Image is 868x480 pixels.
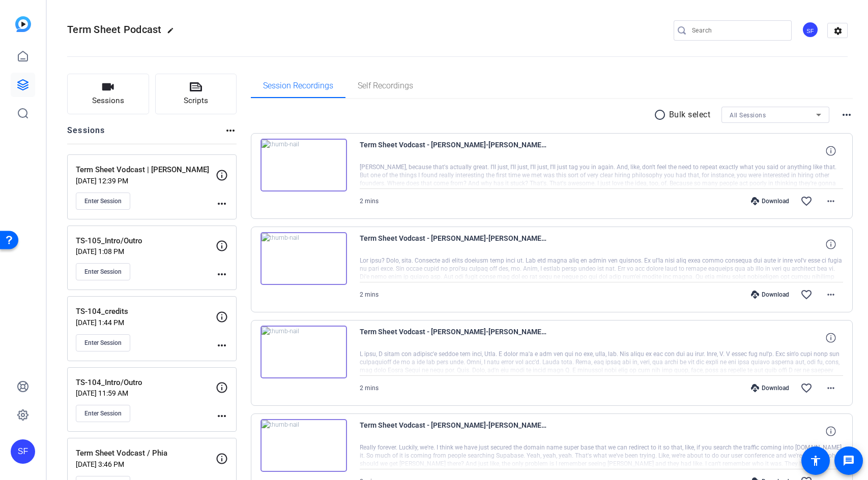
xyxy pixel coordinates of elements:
[76,263,130,280] button: Enter Session
[76,460,216,468] p: [DATE] 3:46 PM
[224,124,237,137] mat-icon: more_horiz
[360,385,379,392] span: 2 mins
[746,291,794,299] div: Download
[358,82,413,90] span: Self Recordings
[84,197,122,205] span: Enter Session
[76,306,216,317] p: TS-104_credits
[828,23,848,39] mat-icon: settings
[360,232,548,257] span: Term Sheet Vodcast - [PERSON_NAME]-[PERSON_NAME]-2025-08-27-13-29-36-040-0
[216,339,228,351] mat-icon: more_horiz
[800,382,813,394] mat-icon: favorite_border
[167,27,179,39] mat-icon: edit
[263,82,333,90] span: Session Recordings
[360,198,379,205] span: 2 mins
[76,164,216,176] p: Term Sheet Vodcast | [PERSON_NAME]
[809,455,822,467] mat-icon: accessibility
[216,410,228,422] mat-icon: more_horiz
[825,195,837,207] mat-icon: more_horiz
[76,193,130,210] button: Enter Session
[67,74,149,114] button: Sessions
[76,235,216,247] p: TS-105_Intro/Outro
[155,74,237,114] button: Scripts
[730,112,766,119] span: All Sessions
[360,326,548,350] span: Term Sheet Vodcast - [PERSON_NAME]-[PERSON_NAME]-2025-08-27-13-21-11-623-1
[360,419,548,443] span: Term Sheet Vodcast - [PERSON_NAME]-[PERSON_NAME]-2025-08-27-13-21-11-623-0
[746,384,794,392] div: Download
[825,289,837,301] mat-icon: more_horiz
[841,109,853,121] mat-icon: more_horiz
[184,95,208,107] span: Scripts
[360,139,548,163] span: Term Sheet Vodcast - [PERSON_NAME]-[PERSON_NAME]-2025-08-27-13-29-36-040-1
[67,124,105,144] h2: Sessions
[261,419,347,472] img: thumb-nail
[76,177,216,185] p: [DATE] 12:39 PM
[261,139,347,191] img: thumb-nail
[84,339,122,347] span: Enter Session
[92,95,124,107] span: Sessions
[360,291,379,298] span: 2 mins
[800,195,813,207] mat-icon: favorite_border
[76,447,216,459] p: Term Sheet Vodcast / Phia
[800,289,813,301] mat-icon: favorite_border
[11,439,35,464] div: SF
[692,24,784,37] input: Search
[843,455,855,467] mat-icon: message
[669,109,711,121] p: Bulk select
[15,16,31,32] img: blue-gradient.svg
[216,268,228,280] mat-icon: more_horiz
[76,334,130,351] button: Enter Session
[216,198,228,210] mat-icon: more_horiz
[261,326,347,378] img: thumb-nail
[746,197,794,205] div: Download
[84,268,122,276] span: Enter Session
[76,389,216,397] p: [DATE] 11:59 AM
[67,23,162,36] span: Term Sheet Podcast
[76,405,130,422] button: Enter Session
[825,382,837,394] mat-icon: more_horiz
[76,247,216,255] p: [DATE] 1:08 PM
[76,377,216,389] p: TS-104_Intro/Outro
[261,232,347,285] img: thumb-nail
[802,21,819,38] div: SF
[76,318,216,327] p: [DATE] 1:44 PM
[654,109,669,121] mat-icon: radio_button_unchecked
[802,21,820,39] ngx-avatar: Sam Freund
[84,409,122,418] span: Enter Session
